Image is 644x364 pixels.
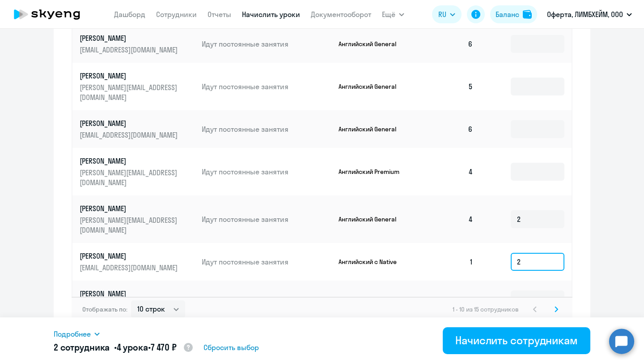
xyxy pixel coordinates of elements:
p: Идут постоянные занятия [202,82,331,91]
td: 4 [418,281,480,318]
td: 4 [418,195,480,243]
td: 6 [418,25,480,63]
p: Идут постоянные занятия [202,257,331,267]
p: Английский с Native [339,258,406,266]
a: Отчеты [208,10,231,19]
a: Дашборд [114,10,145,19]
p: [PERSON_NAME] [80,289,180,299]
a: [PERSON_NAME][PERSON_NAME][EMAIL_ADDRESS][DOMAIN_NAME] [80,71,195,102]
a: [PERSON_NAME][PERSON_NAME][EMAIL_ADDRESS][DOMAIN_NAME] [80,204,195,235]
p: Английский General [339,295,406,303]
span: Ещё [382,9,395,20]
p: Английский General [339,40,406,48]
p: [PERSON_NAME] [80,118,180,128]
p: [EMAIL_ADDRESS][DOMAIN_NAME] [80,130,180,140]
a: Начислить уроки [242,10,300,19]
span: 7 470 ₽ [151,342,177,353]
p: Идут постоянные занятия [202,167,331,177]
p: [PERSON_NAME][EMAIL_ADDRESS][DOMAIN_NAME] [80,168,180,187]
button: RU [432,5,462,23]
p: Идут постоянные занятия [202,124,331,134]
td: 5 [418,63,480,110]
p: Английский General [339,215,406,223]
a: [PERSON_NAME][EMAIL_ADDRESS][DOMAIN_NAME] [80,289,195,310]
p: [PERSON_NAME][EMAIL_ADDRESS][DOMAIN_NAME] [80,215,180,235]
p: [PERSON_NAME] [80,71,180,81]
a: [PERSON_NAME][EMAIL_ADDRESS][DOMAIN_NAME] [80,251,195,273]
button: Ещё [382,5,404,23]
span: RU [438,9,446,20]
p: [PERSON_NAME] [80,251,180,261]
p: [EMAIL_ADDRESS][DOMAIN_NAME] [80,45,180,55]
td: 6 [418,110,480,148]
a: [PERSON_NAME][EMAIL_ADDRESS][DOMAIN_NAME] [80,33,195,55]
button: Балансbalance [490,5,537,23]
p: Английский General [339,125,406,133]
span: Подробнее [54,329,91,339]
button: Начислить сотрудникам [443,327,590,354]
p: [EMAIL_ADDRESS][DOMAIN_NAME] [80,263,180,273]
a: Сотрудники [156,10,197,19]
td: 1 [418,243,480,281]
p: [PERSON_NAME] [80,204,180,213]
a: [PERSON_NAME][EMAIL_ADDRESS][DOMAIN_NAME] [80,118,195,140]
p: Идут постоянные занятия [202,39,331,49]
span: 4 урока [117,342,148,353]
h5: 2 сотрудника • • [54,341,194,355]
div: Начислить сотрудникам [455,333,578,347]
p: [PERSON_NAME][EMAIL_ADDRESS][DOMAIN_NAME] [80,82,180,102]
span: Отображать по: [82,305,127,313]
img: balance [523,10,532,19]
p: Идут постоянные занятия [202,214,331,224]
p: Английский General [339,82,406,91]
span: 1 - 10 из 15 сотрудников [453,305,519,313]
a: [PERSON_NAME][PERSON_NAME][EMAIL_ADDRESS][DOMAIN_NAME] [80,156,195,187]
button: Оферта, ЛИМБХЕЙМ, ООО [542,4,636,25]
p: [PERSON_NAME] [80,33,180,43]
div: Баланс [496,9,519,20]
p: Идут постоянные занятия [202,295,331,304]
a: Документооборот [311,10,371,19]
p: Оферта, ЛИМБХЕЙМ, ООО [547,9,623,20]
p: [PERSON_NAME] [80,156,180,166]
span: Сбросить выбор [203,342,259,353]
td: 4 [418,148,480,195]
p: Английский Premium [339,168,406,176]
